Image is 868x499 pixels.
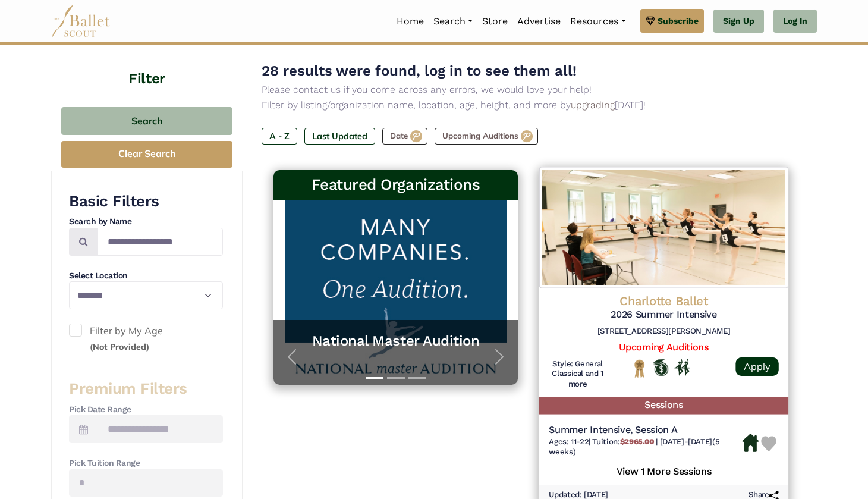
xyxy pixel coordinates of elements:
[592,437,656,445] span: Tuition:
[653,359,668,376] img: Offers Scholarship
[90,341,149,352] small: (Not Provided)
[262,82,798,98] p: Please contact us if you come across any errors, we would love your help!
[262,98,798,113] p: Filter by listing/organization name, location, age, height, and more by [DATE]!
[549,437,719,456] span: [DATE]-[DATE] (5 weeks)
[387,371,405,385] button: Slide 2
[743,434,759,453] img: Housing Available
[392,9,429,34] a: Home
[262,128,297,145] label: A - Z
[435,128,538,145] label: Upcoming Auditions
[61,141,232,168] button: Clear Search
[69,324,223,354] label: Filter by My Age
[304,128,375,145] label: Last Updated
[549,327,779,337] h6: [STREET_ADDRESS][PERSON_NAME]
[98,228,223,256] input: Search by names...
[283,175,508,195] h3: Featured Organizations
[477,9,512,34] a: Store
[408,371,426,385] button: Slide 3
[61,107,232,135] button: Search
[658,14,699,27] span: Subscribe
[646,14,655,27] img: gem.svg
[571,99,615,111] a: upgrading
[69,457,223,469] h4: Pick Tuition Range
[549,424,742,437] h5: Summer Intensive, Session A
[69,404,223,416] h4: Pick Date Range
[69,192,223,212] h3: Basic Filters
[51,40,243,89] h4: Filter
[761,436,776,451] img: Heart
[620,437,654,445] b: $2965.00
[773,10,817,33] a: Log In
[674,359,690,375] img: In Person
[69,270,223,282] h4: Select Location
[69,216,223,228] h4: Search by Name
[549,293,779,309] h4: Charlotte Ballet
[735,357,778,376] a: Apply
[632,359,647,378] img: National
[549,437,589,445] span: Ages: 11-22
[69,379,223,399] h3: Premium Filters
[713,10,764,33] a: Sign Up
[619,341,708,353] a: Upcoming Auditions
[565,9,630,34] a: Resources
[549,462,779,478] h5: View 1 More Sessions
[512,9,565,34] a: Advertise
[366,371,383,385] button: Slide 1
[539,167,788,288] img: Logo
[640,9,704,33] a: Subscribe
[549,437,742,457] h6: | |
[549,359,606,390] h6: Style: General Classical and 1 more
[285,332,506,350] a: National Master Audition
[382,128,427,145] label: Date
[262,62,577,79] span: 28 results were found, log in to see them all!
[539,397,788,414] h5: Sessions
[429,9,477,34] a: Search
[549,309,779,321] h5: 2026 Summer Intensive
